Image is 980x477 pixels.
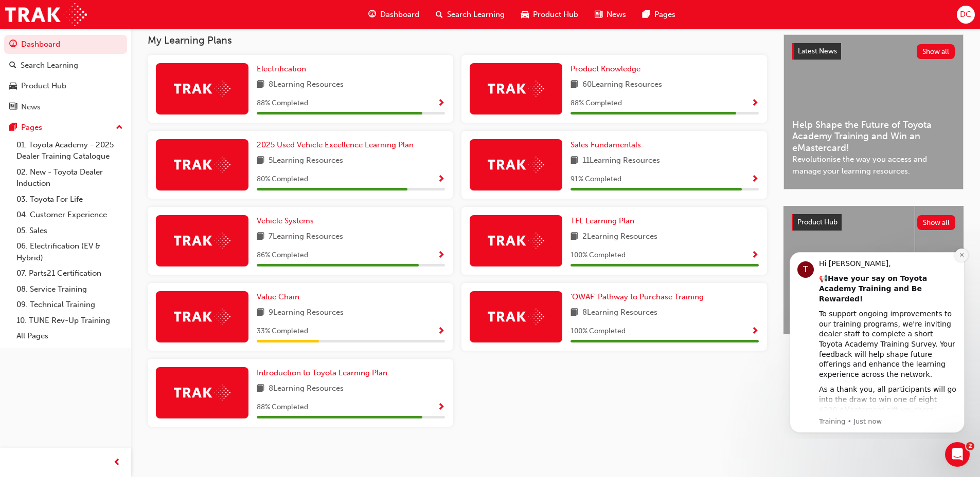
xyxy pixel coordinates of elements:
span: 2 Learning Resources [582,231,657,243]
span: car-icon [9,82,17,91]
span: Show Progress [751,99,759,108]
button: Show Progress [437,173,445,186]
a: Dashboard [4,35,127,54]
span: Product Knowledge [571,64,640,73]
span: car-icon [521,8,529,21]
span: Help Shape the Future of Toyota Academy Training and Win an eMastercard! [792,119,955,154]
a: guage-iconDashboard [360,4,427,25]
span: book-icon [571,79,578,91]
span: 88 % Completed [257,98,308,109]
span: pages-icon [643,8,650,21]
a: car-iconProduct Hub [513,4,586,25]
span: Electrification [257,64,306,73]
a: TFL Learning Plan [571,215,638,227]
span: 7 Learning Resources [269,231,343,243]
span: pages-icon [9,123,17,132]
a: Product Hub [4,77,127,96]
span: guage-icon [9,40,17,49]
a: Product HubShow all [792,214,955,231]
img: Trak [5,3,87,26]
a: 01. Toyota Academy - 2025 Dealer Training Catalogue [12,137,127,164]
a: 04. Customer Experience [12,207,127,223]
span: Search Learning [447,9,505,21]
span: Show Progress [437,251,445,260]
span: Sales Fundamentals [571,140,641,149]
span: Latest News [798,47,837,55]
img: Trak [174,309,230,325]
a: 05. Sales [12,223,127,239]
span: Value Chain [257,292,299,301]
button: Show all [917,44,955,59]
span: book-icon [257,231,264,243]
span: 33 % Completed [257,326,308,337]
span: TFL Learning Plan [571,216,634,225]
span: news-icon [595,8,602,21]
button: Show Progress [437,249,445,262]
span: Show Progress [751,327,759,336]
a: 10. TUNE Rev-Up Training [12,313,127,329]
span: 86 % Completed [257,250,308,261]
span: 60 Learning Resources [582,79,662,91]
span: Pages [654,9,675,21]
span: 8 Learning Resources [269,79,344,91]
span: Introduction to Toyota Learning Plan [257,368,387,377]
a: Electrification [257,63,310,75]
img: Trak [488,233,544,249]
a: 09. Technical Training [12,297,127,313]
span: book-icon [257,383,264,395]
a: search-iconSearch Learning [427,4,513,25]
span: 11 Learning Resources [582,155,660,167]
span: Vehicle Systems [257,216,314,225]
button: Pages [4,118,127,137]
span: book-icon [571,307,578,319]
button: Show Progress [437,401,445,414]
div: News [21,101,41,113]
span: 'OWAF' Pathway to Purchase Training [571,292,704,301]
a: News [4,98,127,117]
button: Show Progress [751,249,759,262]
a: All Pages [12,328,127,344]
img: Trak [488,81,544,97]
span: Revolutionise the way you access and manage your learning resources. [792,154,955,177]
img: Trak [174,233,230,249]
div: Search Learning [21,60,78,71]
a: news-iconNews [586,4,634,25]
a: pages-iconPages [634,4,684,25]
span: book-icon [571,155,578,167]
button: Show Progress [751,97,759,110]
button: DC [957,6,975,24]
div: Product Hub [21,80,66,92]
span: 80 % Completed [257,174,308,185]
a: 2025 Used Vehicle Excellence Learning Plan [257,139,418,151]
span: Dashboard [380,9,419,21]
span: Show Progress [437,403,445,412]
span: book-icon [257,155,264,167]
iframe: Intercom notifications message [774,243,980,439]
button: Show Progress [437,97,445,110]
a: Latest NewsShow allHelp Shape the Future of Toyota Academy Training and Win an eMastercard!Revolu... [783,34,964,189]
span: DC [960,9,971,21]
span: Product Hub [533,9,578,21]
span: book-icon [571,231,578,243]
h3: My Learning Plans [148,34,767,46]
span: Show Progress [751,251,759,260]
div: Pages [21,122,42,133]
span: 2025 Used Vehicle Excellence Learning Plan [257,140,414,149]
span: 100 % Completed [571,250,626,261]
span: Show Progress [751,175,759,184]
a: Latest NewsShow all [792,43,955,60]
span: 2 [966,442,974,450]
span: prev-icon [113,456,121,469]
span: book-icon [257,79,264,91]
span: book-icon [257,307,264,319]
